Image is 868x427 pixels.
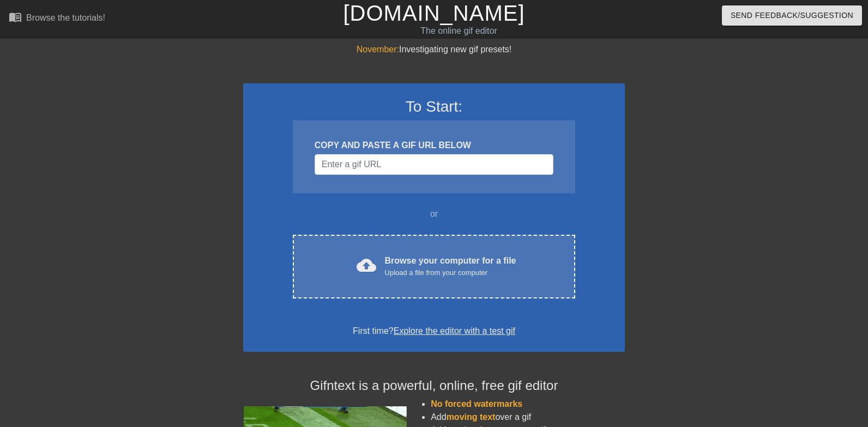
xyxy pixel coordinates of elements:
[385,254,516,278] div: Browse your computer for a file
[431,399,522,408] span: No forced watermarks
[431,411,625,424] li: Add over a gif
[9,10,22,23] span: menu_book
[257,97,611,116] h3: To Start:
[385,267,516,278] div: Upload a file from your computer
[447,412,496,422] span: moving text
[722,5,862,26] button: Send Feedback/Suggestion
[315,139,553,152] div: COPY AND PASTE A GIF URL BELOW
[394,326,515,335] a: Explore the editor with a test gif
[9,10,105,27] a: Browse the tutorials!
[257,325,611,338] div: First time?
[272,208,596,221] div: or
[315,154,553,175] input: Username
[295,25,623,38] div: The online gif editor
[357,255,376,275] span: cloud_upload
[731,9,853,22] span: Send Feedback/Suggestion
[343,1,525,25] a: [DOMAIN_NAME]
[243,378,625,394] h4: Gifntext is a powerful, online, free gif editor
[357,45,399,54] span: November:
[243,43,625,56] div: Investigating new gif presets!
[26,13,105,22] div: Browse the tutorials!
